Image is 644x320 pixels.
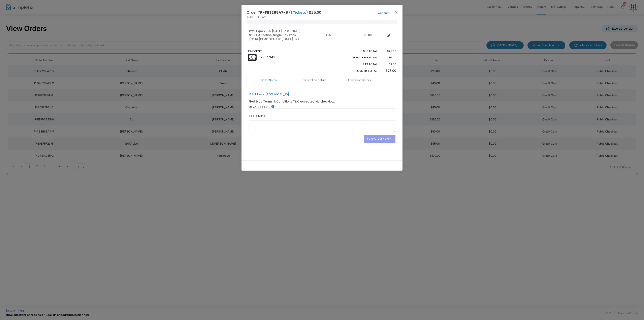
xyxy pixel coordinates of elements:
[247,76,291,84] a: Order Notes
[249,105,396,109] div: [DATE] 9:55 pm
[247,10,321,15] h4: Order# $25.00
[249,105,252,108] span: on
[361,24,386,46] td: $0.00
[343,62,377,66] p: Tax Total
[292,76,336,84] a: Transaction Details
[381,62,396,66] p: $2.50
[323,24,361,46] td: $25.00
[266,55,275,59] span: -5349
[288,10,309,15] span: (1 Tickets)
[394,10,399,15] button: Close
[259,56,266,59] span: XXXX
[247,15,266,19] span: [DATE] 9:49 pm
[371,11,395,15] button: Action
[260,10,288,15] span: P-FB9265A7-8
[381,49,396,53] p: $25.00
[249,92,289,96] div: IP Address: [TECHNICAL_ID]
[248,49,320,54] p: PAYMENT
[343,69,377,73] p: Order Total
[343,56,377,60] p: Service Fee Total
[381,56,396,60] p: $0.00
[343,49,377,53] p: Sub total
[307,24,323,46] td: 1
[249,99,335,104] div: Pixel Expo Terms & Conditions T&C accepted via checkbox
[247,24,307,46] td: Pixel Expo 2025 [DATE] Pass [DATE] 9:30 AM Section: Single Day Pass (Child [DEMOGRAPHIC_DATA]-12)
[247,10,397,46] div: Data table
[337,76,381,84] a: Admission Details
[249,114,265,119] label: Add a Note
[381,69,396,73] p: $25.00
